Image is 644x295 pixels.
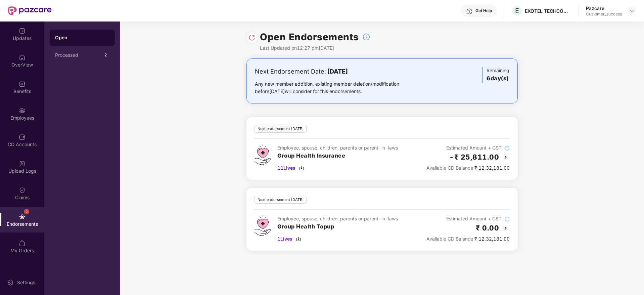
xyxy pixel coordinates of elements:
div: Employee, spouse, children, parents or parent-in-laws [277,215,398,222]
img: svg+xml;base64,PHN2ZyBpZD0iVXBkYXRlZCIgeG1sbnM9Imh0dHA6Ly93d3cudzMub3JnLzIwMDAvc3ZnIiB3aWR0aD0iMj... [19,28,26,34]
span: Available CD Balance [426,236,473,242]
h3: 6 day(s) [487,74,509,83]
img: svg+xml;base64,PHN2ZyBpZD0iSG9tZSIgeG1sbnM9Imh0dHA6Ly93d3cudzMub3JnLzIwMDAvc3ZnIiB3aWR0aD0iMjAiIG... [19,54,26,61]
b: [DATE] [327,68,348,75]
span: 1 Lives [277,235,292,243]
img: svg+xml;base64,PHN2ZyBpZD0iU2V0dGluZy0yMHgyMCIgeG1sbnM9Imh0dHA6Ly93d3cudzMub3JnLzIwMDAvc3ZnIiB3aW... [7,279,14,286]
h1: Open Endorsements [260,30,359,44]
div: Settings [15,279,37,286]
div: 2 [101,51,109,59]
div: Pazcare [586,5,622,11]
img: svg+xml;base64,PHN2ZyBpZD0iQ0RfQWNjb3VudHMiIGRhdGEtbmFtZT0iQ0QgQWNjb3VudHMiIHhtbG5zPSJodHRwOi8vd3... [19,134,26,140]
img: svg+xml;base64,PHN2ZyBpZD0iQ2xhaW0iIHhtbG5zPSJodHRwOi8vd3d3LnczLm9yZy8yMDAwL3N2ZyIgd2lkdGg9IjIwIi... [19,187,26,194]
div: Estimated Amount + GST [426,215,510,222]
img: svg+xml;base64,PHN2ZyBpZD0iRW5kb3JzZW1lbnRzIiB4bWxucz0iaHR0cDovL3d3dy53My5vcmcvMjAwMC9zdmciIHdpZH... [19,213,26,220]
h2: ₹ 0.00 [476,222,499,234]
div: Remaining [482,67,509,83]
div: Last Updated on 12:27 pm[DATE] [260,44,370,52]
div: Estimated Amount + GST [426,144,510,152]
div: ₹ 12,32,181.00 [426,235,510,243]
img: svg+xml;base64,PHN2ZyBpZD0iQmFjay0yMHgyMCIgeG1sbnM9Imh0dHA6Ly93d3cudzMub3JnLzIwMDAvc3ZnIiB3aWR0aD... [502,224,510,232]
img: svg+xml;base64,PHN2ZyBpZD0iQmFjay0yMHgyMCIgeG1sbnM9Imh0dHA6Ly93d3cudzMub3JnLzIwMDAvc3ZnIiB3aWR0aD... [502,153,510,161]
div: 2 [24,209,29,214]
img: New Pazcare Logo [8,6,52,15]
h3: Group Health Insurance [277,152,398,160]
span: 11 Lives [277,164,295,172]
div: Next Endorsement Date: [255,67,420,76]
img: svg+xml;base64,PHN2ZyBpZD0iSW5mb18tXzMyeDMyIiBkYXRhLW5hbWU9IkluZm8gLSAzMngzMiIgeG1sbnM9Imh0dHA6Ly... [504,145,510,151]
img: svg+xml;base64,PHN2ZyBpZD0iRG93bmxvYWQtMzJ4MzIiIHhtbG5zPSJodHRwOi8vd3d3LnczLm9yZy8yMDAwL3N2ZyIgd2... [296,236,301,242]
div: EXOTEL TECHCOM PRIVATE LIMITED [525,8,572,14]
img: svg+xml;base64,PHN2ZyBpZD0iUmVsb2FkLTMyeDMyIiB4bWxucz0iaHR0cDovL3d3dy53My5vcmcvMjAwMC9zdmciIHdpZH... [248,34,255,41]
img: svg+xml;base64,PHN2ZyBpZD0iSW5mb18tXzMyeDMyIiBkYXRhLW5hbWU9IkluZm8gLSAzMngzMiIgeG1sbnM9Imh0dHA6Ly... [362,33,370,41]
div: Open [55,34,109,41]
div: Processed [55,52,101,58]
img: svg+xml;base64,PHN2ZyBpZD0iSGVscC0zMngzMiIgeG1sbnM9Imh0dHA6Ly93d3cudzMub3JnLzIwMDAvc3ZnIiB3aWR0aD... [466,8,473,15]
img: svg+xml;base64,PHN2ZyB4bWxucz0iaHR0cDovL3d3dy53My5vcmcvMjAwMC9zdmciIHdpZHRoPSI0Ny43MTQiIGhlaWdodD... [255,144,271,165]
img: svg+xml;base64,PHN2ZyB4bWxucz0iaHR0cDovL3d3dy53My5vcmcvMjAwMC9zdmciIHdpZHRoPSI0Ny43MTQiIGhlaWdodD... [255,215,271,236]
div: Next endorsement [DATE] [255,125,307,133]
img: svg+xml;base64,PHN2ZyBpZD0iRG93bmxvYWQtMzJ4MzIiIHhtbG5zPSJodHRwOi8vd3d3LnczLm9yZy8yMDAwL3N2ZyIgd2... [299,165,304,171]
div: Employee, spouse, children, parents or parent-in-laws [277,144,398,152]
div: Get Help [475,8,492,13]
div: Next endorsement [DATE] [255,196,307,204]
h2: -₹ 25,811.00 [449,152,499,163]
div: Customer_success [586,11,622,17]
img: svg+xml;base64,PHN2ZyBpZD0iVXBsb2FkX0xvZ3MiIGRhdGEtbmFtZT0iVXBsb2FkIExvZ3MiIHhtbG5zPSJodHRwOi8vd3... [19,160,26,167]
img: svg+xml;base64,PHN2ZyBpZD0iQmVuZWZpdHMiIHhtbG5zPSJodHRwOi8vd3d3LnczLm9yZy8yMDAwL3N2ZyIgd2lkdGg9Ij... [19,81,26,87]
div: ₹ 12,32,181.00 [426,164,510,172]
span: Available CD Balance [426,165,473,171]
span: E [515,7,519,15]
div: Any new member addition, existing member deletion/modification before [DATE] will consider for th... [255,80,420,95]
img: svg+xml;base64,PHN2ZyBpZD0iRHJvcGRvd24tMzJ4MzIiIHhtbG5zPSJodHRwOi8vd3d3LnczLm9yZy8yMDAwL3N2ZyIgd2... [629,8,635,13]
img: svg+xml;base64,PHN2ZyBpZD0iRW1wbG95ZWVzIiB4bWxucz0iaHR0cDovL3d3dy53My5vcmcvMjAwMC9zdmciIHdpZHRoPS... [19,107,26,114]
h3: Group Health Topup [277,222,398,231]
img: svg+xml;base64,PHN2ZyBpZD0iSW5mb18tXzMyeDMyIiBkYXRhLW5hbWU9IkluZm8gLSAzMngzMiIgeG1sbnM9Imh0dHA6Ly... [504,216,510,222]
img: svg+xml;base64,PHN2ZyBpZD0iTXlfT3JkZXJzIiBkYXRhLW5hbWU9Ik15IE9yZGVycyIgeG1sbnM9Imh0dHA6Ly93d3cudz... [19,240,26,247]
